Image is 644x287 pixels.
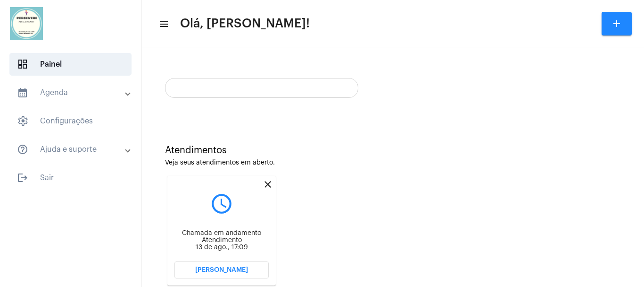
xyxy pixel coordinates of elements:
[9,53,132,76] span: Painel
[174,230,269,237] div: Chamada em andamento
[17,144,126,155] mat-panel-title: Ajuda e suporte
[174,192,269,216] mat-icon: query_builder
[158,18,168,30] mat-icon: sidenav icon
[9,166,132,189] span: Sair
[9,110,132,132] span: Configurações
[6,81,141,104] mat-expansion-panel-header: sidenav iconAgenda
[6,138,141,161] mat-expansion-panel-header: sidenav iconAjuda e suporte
[17,115,28,127] span: sidenav icon
[180,16,310,31] span: Olá, [PERSON_NAME]!
[17,87,126,98] mat-panel-title: Agenda
[195,267,248,273] span: [PERSON_NAME]
[174,244,269,251] div: 13 de ago., 17:09
[8,5,45,43] img: 5d8d47a4-7bd9-c6b3-230d-111f976e2b05.jpeg
[17,172,28,183] mat-icon: sidenav icon
[165,159,620,166] div: Veja seus atendimentos em aberto.
[17,144,28,155] mat-icon: sidenav icon
[611,18,622,29] mat-icon: add
[165,145,620,156] div: Atendimentos
[262,179,273,190] mat-icon: close
[17,59,28,70] span: sidenav icon
[174,261,269,278] button: [PERSON_NAME]
[174,237,269,244] div: Atendimento
[17,87,28,98] mat-icon: sidenav icon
